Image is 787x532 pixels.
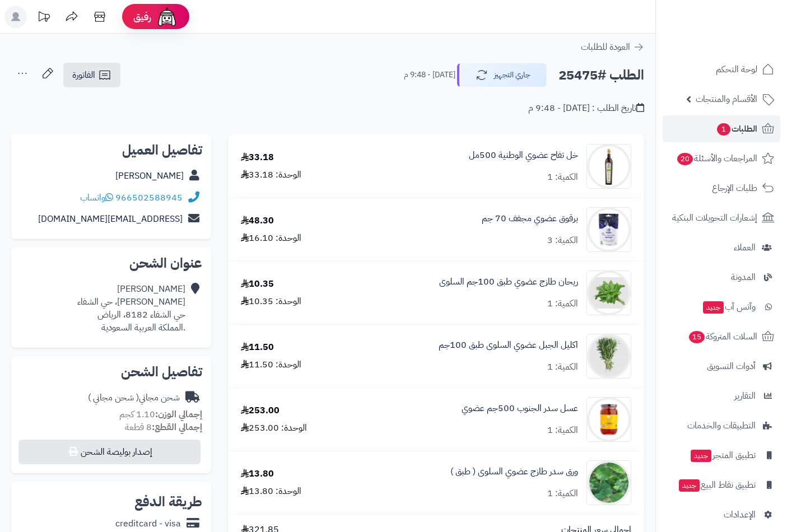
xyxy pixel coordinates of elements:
[663,501,780,528] a: الإعدادات
[663,323,780,350] a: السلات المتروكة15
[156,6,178,28] img: ai-face.png
[702,299,756,315] span: وآتس آب
[241,232,301,245] div: الوحدة: 16.10
[38,212,183,226] a: [EMAIL_ADDRESS][DOMAIN_NAME]
[716,62,757,77] span: لوحة التحكم
[677,153,693,165] span: 20
[587,207,631,252] img: 1736970202-%D8%A8%D8%B1%D9%82%D9%88%D9%82-90x90.jpg
[547,487,578,500] div: الكمية: 1
[716,121,757,137] span: الطلبات
[581,40,630,54] span: العودة للطلبات
[241,295,301,308] div: الوحدة: 10.35
[678,477,756,493] span: تطبيق نقاط البيع
[462,402,578,415] a: عسل سدر الجنوب 500جم عضوي
[241,468,274,480] div: 13.80
[679,479,700,492] span: جديد
[688,329,757,344] span: السلات المتروكة
[469,149,578,162] a: خل تفاح عضوي الوطنية 500مل
[703,301,724,314] span: جديد
[20,256,202,270] h2: عنوان الشحن
[18,440,201,464] button: إصدار بوليصة الشحن
[690,447,756,463] span: تطبيق المتجر
[711,26,776,50] img: logo-2.png
[724,507,756,522] span: الإعدادات
[547,424,578,437] div: الكمية: 1
[663,145,780,172] a: المراجعات والأسئلة20
[72,68,95,82] span: الفاتورة
[663,472,780,498] a: تطبيق نقاط البيعجديد
[547,171,578,184] div: الكمية: 1
[587,270,631,315] img: 1746747798-%D8%B1%D9%8A%D8%AD%D8%A7%D9%86%20%D8%B9%D8%B6%D9%88%D9%8A%20%D8%B7%D8%A7%D8%B2%D8%AC%2...
[587,460,631,505] img: 1757696388-1754485075-Screenshot_28-550x550w-90x90.png
[581,40,644,54] a: العودة للطلبات
[63,63,120,87] a: الفاتورة
[663,412,780,439] a: التطبيقات والخدمات
[663,442,780,469] a: تطبيق المتجرجديد
[547,297,578,310] div: الكمية: 1
[152,421,202,434] strong: إجمالي القطع:
[663,353,780,380] a: أدوات التسويق
[457,63,547,87] button: جاري التجهيز
[80,191,113,204] a: واتساب
[663,234,780,261] a: العملاء
[88,391,139,404] span: ( شحن مجاني )
[689,331,705,343] span: 15
[734,240,756,255] span: العملاء
[450,465,578,478] a: ورق سدر طازج عضوي السلوى ( طبق )
[528,102,644,115] div: تاريخ الطلب : [DATE] - 9:48 م
[241,358,301,371] div: الوحدة: 11.50
[155,408,202,421] strong: إجمالي الوزن:
[115,517,181,530] div: creditcard - visa
[547,234,578,247] div: الكمية: 3
[663,175,780,202] a: طلبات الإرجاع
[439,339,578,352] a: اكليل الجبل عضوي السلوى طبق 100جم
[558,64,644,87] h2: الطلب #25475
[696,91,757,107] span: الأقسام والمنتجات
[547,361,578,374] div: الكمية: 1
[134,495,202,508] h2: طريقة الدفع
[687,418,756,433] span: التطبيقات والخدمات
[663,293,780,320] a: وآتس آبجديد
[241,404,280,417] div: 253.00
[587,334,631,379] img: 1746748489-%D8%A7%D9%83%D9%84%D9%8A%D9%84%20%D8%A7%D9%84%D8%AC%D8%A8%D9%84%20%D8%A7%D9%84%D8%B7%D...
[115,169,184,183] a: [PERSON_NAME]
[734,388,756,404] span: التقارير
[712,180,757,196] span: طلبات الإرجاع
[717,123,730,136] span: 1
[482,212,578,225] a: برقوق عضوي مجفف 70 جم
[241,278,274,291] div: 10.35
[672,210,757,226] span: إشعارات التحويلات البنكية
[115,191,183,204] a: 966502588945
[241,169,301,181] div: الوحدة: 33.18
[707,358,756,374] span: أدوات التسويق
[731,269,756,285] span: المدونة
[77,283,185,334] div: [PERSON_NAME] [PERSON_NAME]، حي الشفاء حي الشفاء 8182، الرياض .المملكة العربية السعودية
[241,485,301,498] div: الوحدة: 13.80
[587,397,631,442] img: 1757938807-6287033290880-1%20-90x90.jpg
[241,341,274,354] div: 11.50
[133,10,151,24] span: رفيق
[663,382,780,409] a: التقارير
[241,214,274,227] div: 48.30
[663,115,780,142] a: الطلبات1
[663,204,780,231] a: إشعارات التحويلات البنكية
[88,391,180,404] div: شحن مجاني
[404,69,455,81] small: [DATE] - 9:48 م
[119,408,202,421] small: 1.10 كجم
[241,422,307,435] div: الوحدة: 253.00
[20,365,202,379] h2: تفاصيل الشحن
[587,144,631,189] img: C08A0031-90x90.jpg
[20,143,202,157] h2: تفاصيل العميل
[241,151,274,164] div: 33.18
[125,421,202,434] small: 8 قطعة
[691,450,711,462] span: جديد
[439,276,578,288] a: ريحان طازج عضوي طبق 100جم السلوى
[663,264,780,291] a: المدونة
[30,6,58,31] a: تحديثات المنصة
[663,56,780,83] a: لوحة التحكم
[676,151,757,166] span: المراجعات والأسئلة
